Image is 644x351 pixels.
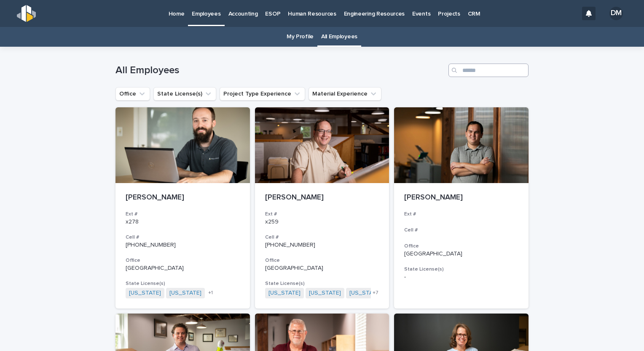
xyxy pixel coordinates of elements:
[404,227,518,234] h3: Cell #
[115,64,445,77] h1: All Employees
[126,193,240,202] p: [PERSON_NAME]
[115,107,250,308] a: [PERSON_NAME]Ext #x278Cell #[PHONE_NUMBER]Office[GEOGRAPHIC_DATA]State License(s)[US_STATE] [US_S...
[321,27,357,47] a: All Employees
[448,64,529,77] input: Search
[126,280,240,287] h3: State License(s)
[265,219,279,225] a: x259
[309,290,341,297] a: [US_STATE]
[126,242,176,248] a: [PHONE_NUMBER]
[265,265,379,272] p: [GEOGRAPHIC_DATA]
[268,290,301,297] a: [US_STATE]
[129,290,161,297] a: [US_STATE]
[220,87,305,101] button: Project Type Experience
[404,193,518,202] p: [PERSON_NAME]
[265,234,379,241] h3: Cell #
[265,193,379,202] p: [PERSON_NAME]
[126,257,240,264] h3: Office
[126,211,240,218] h3: Ext #
[394,107,529,308] a: [PERSON_NAME]Ext #Cell #Office[GEOGRAPHIC_DATA]State License(s)-
[255,107,389,308] a: [PERSON_NAME]Ext #x259Cell #[PHONE_NUMBER]Office[GEOGRAPHIC_DATA]State License(s)[US_STATE] [US_S...
[404,274,518,281] p: -
[17,5,36,22] img: s5b5MGTdWwFoU4EDV7nw
[265,280,379,287] h3: State License(s)
[287,27,314,47] a: My Profile
[208,290,213,295] span: + 1
[404,211,518,218] h3: Ext #
[265,257,379,264] h3: Office
[153,87,216,101] button: State License(s)
[404,250,518,258] p: [GEOGRAPHIC_DATA]
[349,290,381,297] a: [US_STATE]
[309,87,381,101] button: Material Experience
[404,243,518,250] h3: Office
[404,266,518,273] h3: State License(s)
[115,87,150,101] button: Office
[265,211,379,218] h3: Ext #
[126,265,240,272] p: [GEOGRAPHIC_DATA]
[609,7,623,20] div: DM
[126,219,139,225] a: x278
[126,234,240,241] h3: Cell #
[373,290,378,295] span: + 7
[169,290,201,297] a: [US_STATE]
[265,242,315,248] a: [PHONE_NUMBER]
